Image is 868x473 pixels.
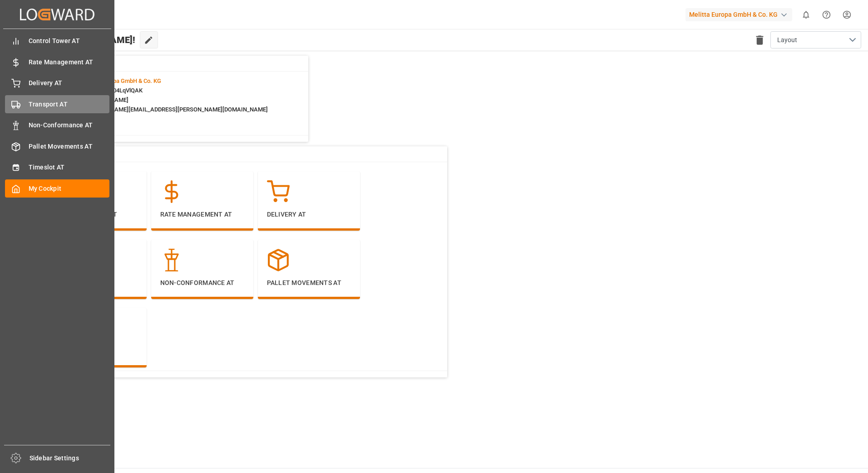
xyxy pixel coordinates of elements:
span: Layout [777,35,797,45]
p: Non-Conformance AT [160,278,244,288]
p: Delivery AT [267,210,351,219]
span: : [81,77,161,84]
span: Rate Management AT [29,58,110,67]
a: Rate Management AT [5,53,109,71]
a: Non-Conformance AT [5,116,109,134]
a: Timeslot AT [5,159,109,176]
span: Timeslot AT [29,163,110,172]
p: Rate Management AT [160,210,244,219]
span: Hello [PERSON_NAME]! [38,31,135,48]
span: Sidebar Settings [30,454,111,463]
p: Pallet Movements AT [267,278,351,288]
span: Non-Conformance AT [29,121,110,130]
span: : [PERSON_NAME][EMAIL_ADDRESS][PERSON_NAME][DOMAIN_NAME] [81,106,268,113]
a: My Cockpit [5,179,109,197]
span: Melitta Europa GmbH & Co. KG [82,77,161,84]
span: Control Tower AT [29,36,110,46]
span: Transport AT [29,100,110,109]
button: open menu [770,31,861,48]
span: Delivery AT [29,78,110,88]
span: Pallet Movements AT [29,142,110,151]
a: Pallet Movements AT [5,137,109,155]
a: Delivery AT [5,74,109,92]
span: My Cockpit [29,184,110,193]
a: Control Tower AT [5,32,109,50]
a: Transport AT [5,95,109,113]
